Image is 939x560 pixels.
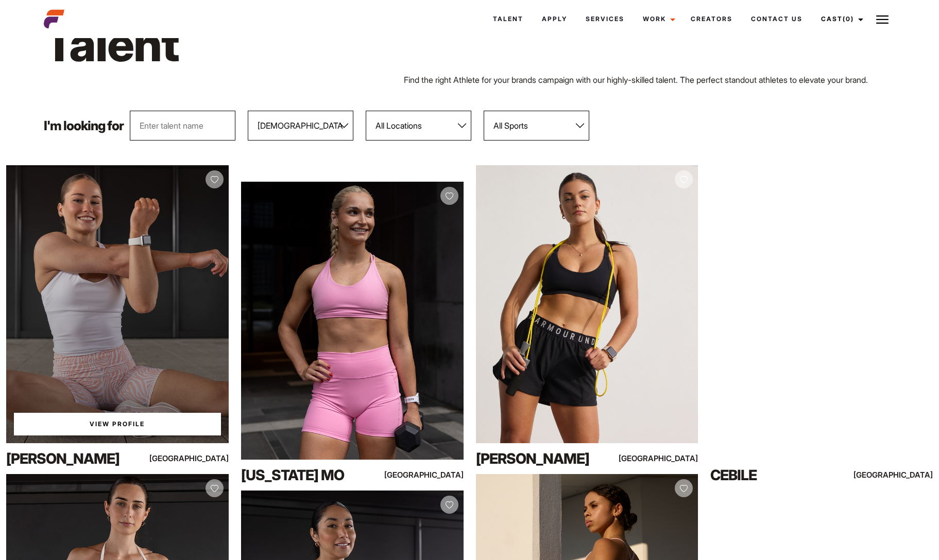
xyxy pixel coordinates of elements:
[397,468,464,481] div: [GEOGRAPHIC_DATA]
[681,5,742,33] a: Creators
[44,14,535,74] h1: Talent
[710,465,844,485] div: Cebile
[533,5,576,33] a: Apply
[812,5,869,33] a: Cast(0)
[14,413,221,435] a: View Mia Ja'sProfile
[241,465,374,485] div: [US_STATE] Mo
[742,5,812,33] a: Contact Us
[44,9,64,29] img: cropped-aefm-brand-fav-22-square.png
[6,448,140,469] div: [PERSON_NAME]
[130,111,235,141] input: Enter talent name
[631,452,698,465] div: [GEOGRAPHIC_DATA]
[44,119,124,132] p: I'm looking for
[634,5,681,33] a: Work
[484,5,533,33] a: Talent
[476,448,609,469] div: [PERSON_NAME]
[162,452,229,465] div: [GEOGRAPHIC_DATA]
[843,15,854,23] span: (0)
[876,13,889,26] img: Burger icon
[404,74,895,86] p: Find the right Athlete for your brands campaign with our highly-skilled talent. The perfect stand...
[576,5,634,33] a: Services
[866,468,933,481] div: [GEOGRAPHIC_DATA]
